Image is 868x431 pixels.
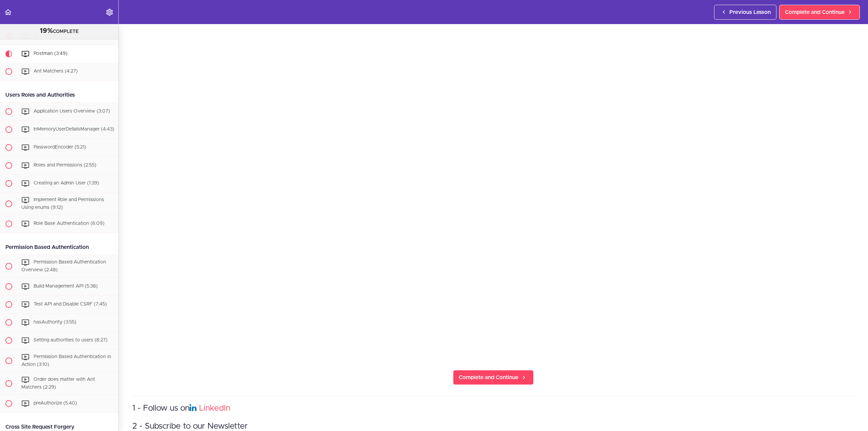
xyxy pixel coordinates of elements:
[34,127,114,132] span: InMemoryUserDetailsManager (4:43)
[34,51,67,56] span: Postman (3:49)
[34,302,107,307] span: Test API and Disable CSRF (7:45)
[729,8,771,16] span: Previous Lesson
[785,8,845,16] span: Complete and Continue
[34,109,110,114] span: Application Users Overview (3:07)
[8,27,110,36] div: COMPLETE
[21,260,106,273] span: Permission Based Authentication Overview (2:48)
[40,27,53,34] span: 19%
[34,181,99,185] span: Creating an Admin User (1:39)
[132,403,854,414] h3: 1 - Follow us on
[34,320,76,325] span: hasAuthority (3:55)
[34,221,104,226] span: Role Base Authentication (6:09)
[714,5,776,20] a: Previous Lesson
[34,338,107,342] span: Setting authorities to users (8:27)
[34,69,78,74] span: Ant Matchers (4:27)
[199,404,230,412] a: LinkedIn
[21,354,111,367] span: Permission Based Authentication in Action (3:10)
[4,8,12,16] svg: Back to course curriculum
[21,377,95,390] span: Order does matter with Ant Matchers (2:29)
[105,8,114,16] svg: Settings Menu
[21,197,104,210] span: Implement Role and Permissions Using enums (9:12)
[34,145,86,150] span: PasswordEncoder (5:21)
[34,284,98,289] span: Build Management API (5:38)
[34,401,77,406] span: preAuthorize (5:40)
[779,5,860,20] a: Complete and Continue
[34,163,96,168] span: Roles and Permissions (2:55)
